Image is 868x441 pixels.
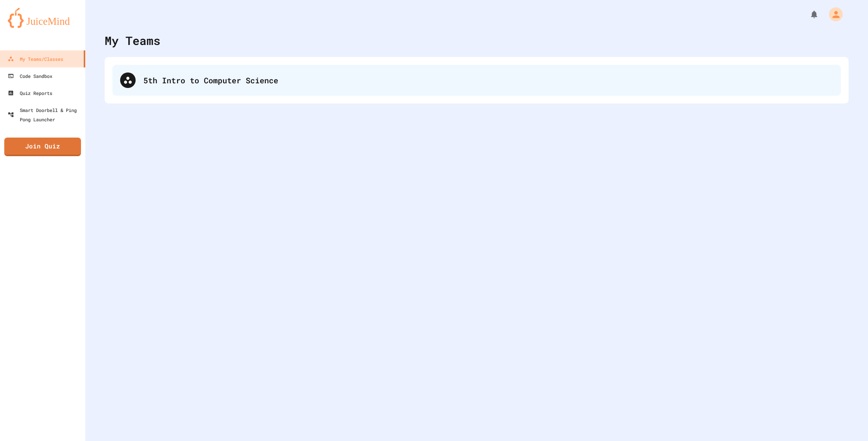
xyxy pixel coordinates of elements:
[8,71,52,81] div: Code Sandbox
[4,138,81,156] a: Join Quiz
[8,105,82,124] div: Smart Doorbell & Ping Pong Launcher
[143,74,833,86] div: 5th Intro to Computer Science
[8,88,52,98] div: Quiz Reports
[8,54,63,64] div: My Teams/Classes
[821,5,845,23] div: My Account
[8,8,77,28] img: logo-orange.svg
[112,65,841,96] div: 5th Intro to Computer Science
[105,32,160,49] div: My Teams
[795,8,821,21] div: My Notifications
